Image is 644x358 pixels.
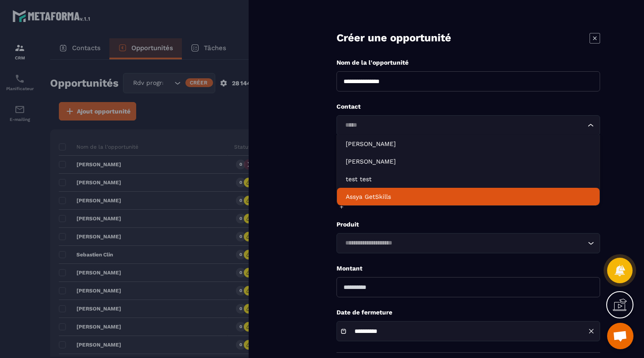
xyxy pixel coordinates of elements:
p: Dany Mosse [346,139,591,148]
input: Search for option [342,238,586,248]
p: Nom de la l'opportunité [336,58,600,67]
p: Montant [336,264,600,273]
input: Search for option [342,121,586,130]
p: Produit [336,220,600,229]
p: Contact [336,102,600,111]
p: Créer une opportunité [336,31,451,45]
p: Assya GetSkills [346,192,591,201]
p: test test [346,175,591,183]
a: Ouvrir le chat [607,323,633,349]
div: Search for option [336,233,600,253]
div: Search for option [336,115,600,135]
p: Date de fermeture [336,308,600,317]
p: Assya BELAOUD [346,157,591,166]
